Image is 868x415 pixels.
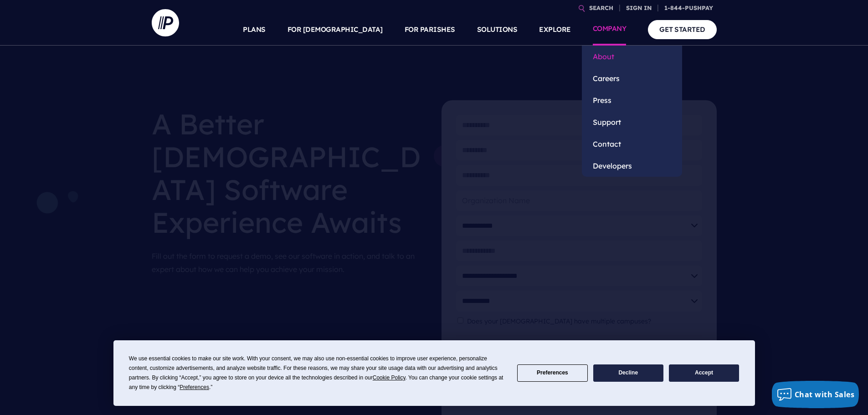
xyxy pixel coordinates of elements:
button: Accept [669,364,739,382]
a: Contact [582,133,682,155]
a: FOR [DEMOGRAPHIC_DATA] [288,14,383,46]
a: Developers [582,155,682,177]
a: FOR PARISHES [405,14,455,46]
a: SOLUTIONS [477,14,518,46]
a: EXPLORE [539,14,571,46]
span: Preferences [180,384,209,390]
button: Chat with Sales [772,381,859,408]
div: Cookie Consent Prompt [113,340,755,406]
a: Press [582,89,682,111]
a: COMPANY [593,14,627,46]
span: Cookie Policy [373,374,406,381]
a: GET STARTED [648,20,717,39]
a: PLANS [243,14,266,46]
span: Chat with Sales [795,389,855,400]
button: Decline [593,364,663,382]
div: We use essential cookies to make our site work. With your consent, we may also use non-essential ... [129,354,506,392]
a: About [582,46,682,67]
a: Support [582,111,682,133]
a: Careers [582,67,682,89]
button: Preferences [517,364,587,382]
